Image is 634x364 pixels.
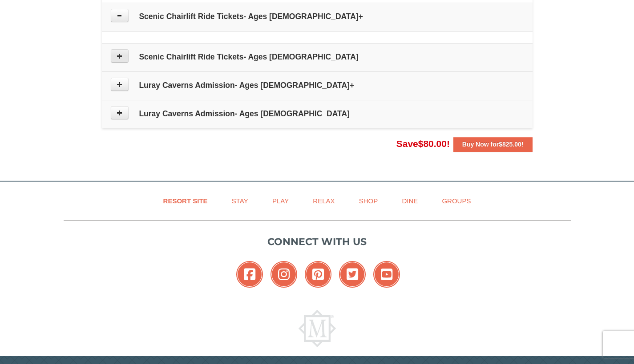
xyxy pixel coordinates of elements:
[499,141,521,148] span: $825.00
[431,191,482,211] a: Groups
[396,138,450,149] span: Save !
[348,191,389,211] a: Shop
[64,234,571,249] p: Connect with us
[111,12,524,21] h4: Scenic Chairlift Ride Tickets- Ages [DEMOGRAPHIC_DATA]+
[152,191,219,211] a: Resort Site
[462,141,524,148] strong: Buy Now for !
[418,138,447,149] span: $80.00
[453,137,533,151] button: Buy Now for$825.00!
[391,191,429,211] a: Dine
[111,81,524,90] h4: Luray Caverns Admission- Ages [DEMOGRAPHIC_DATA]+
[299,310,336,347] img: Massanutten Resort Logo
[221,191,259,211] a: Stay
[302,191,346,211] a: Relax
[111,52,524,61] h4: Scenic Chairlift Ride Tickets- Ages [DEMOGRAPHIC_DATA]
[111,109,524,118] h4: Luray Caverns Admission- Ages [DEMOGRAPHIC_DATA]
[261,191,300,211] a: Play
